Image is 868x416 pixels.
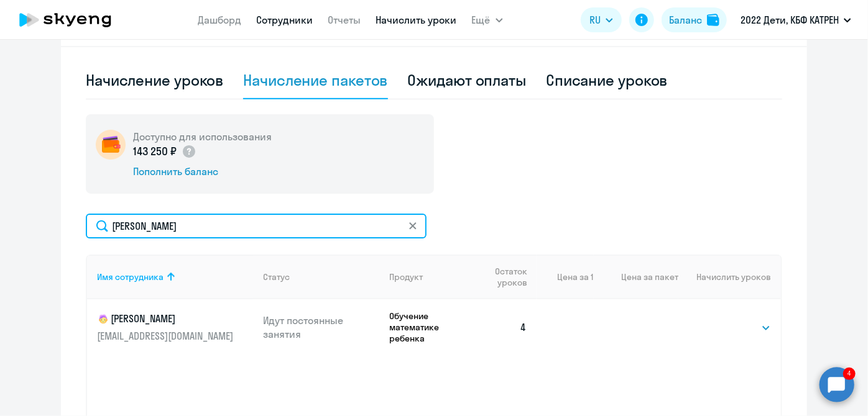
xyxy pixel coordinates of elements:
button: 2022 Дети, КБФ КАТРЕН [734,5,857,35]
div: Пополнить баланс [133,165,272,178]
p: [EMAIL_ADDRESS][DOMAIN_NAME] [97,329,236,343]
div: Баланс [669,12,702,27]
input: Поиск по имени, email, продукту или статусу [86,214,427,238]
div: Продукт [389,271,423,283]
div: Начисление уроков [86,70,223,90]
div: Остаток уроков [483,266,537,288]
div: Имя сотрудника [97,271,164,283]
img: balance [707,14,719,26]
div: Ожидают оплаты [408,70,527,90]
button: Ещё [472,7,503,32]
a: child[PERSON_NAME][EMAIL_ADDRESS][DOMAIN_NAME] [97,312,253,343]
span: Остаток уроков [483,266,527,288]
p: 143 250 ₽ [133,143,196,160]
p: 2022 Дети, КБФ КАТРЕН [741,12,839,27]
a: Дашборд [198,14,242,26]
span: RU [589,12,601,27]
img: wallet-circle.png [96,130,126,160]
div: Начисление пакетов [243,70,387,90]
div: Продукт [389,271,473,283]
div: Имя сотрудника [97,271,253,283]
a: Начислить уроки [376,14,457,26]
h5: Доступно для использования [133,130,272,143]
th: Цена за 1 [537,255,594,299]
button: Балансbalance [662,7,727,32]
p: Идут постоянные занятия [263,314,380,341]
div: Статус [263,271,290,283]
div: Статус [263,271,380,283]
a: Сотрудники [257,14,313,26]
div: Списание уроков [546,70,668,90]
span: Ещё [472,12,491,27]
a: Отчеты [328,14,361,26]
td: 4 [473,299,537,355]
p: Обучение математике ребенка [389,310,473,344]
p: [PERSON_NAME] [97,312,236,327]
th: Цена за пакет [594,255,678,299]
img: child [97,313,109,325]
th: Начислить уроков [678,255,781,299]
button: RU [581,7,622,32]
